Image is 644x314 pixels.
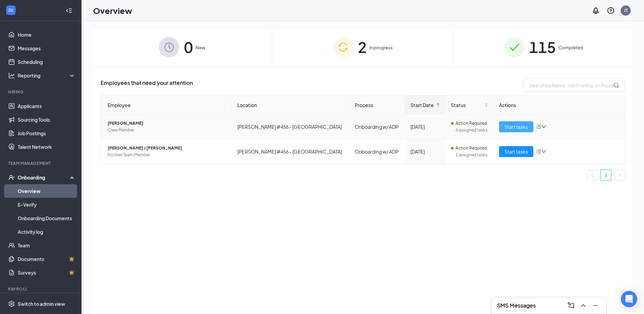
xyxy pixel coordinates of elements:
[101,96,232,115] th: Employee
[18,174,70,181] div: Onboarding
[18,126,76,140] a: Job Postings
[8,300,15,307] svg: Settings
[601,170,611,180] li: 1
[108,152,226,158] span: Kitchen Team Member
[445,96,494,115] th: Status
[18,225,76,239] a: Activity log
[8,286,74,292] div: Payroll
[18,239,76,252] a: Team
[587,170,598,180] li: Previous Page
[541,124,546,129] span: down
[369,44,393,51] span: In progress
[18,198,76,211] a: E-Verify
[108,127,226,134] span: Crew Member
[410,123,440,130] div: [DATE]
[504,148,528,155] span: Start tasks
[349,96,405,115] th: Process
[18,266,76,279] a: SurveysCrown
[499,146,533,157] button: Start tasks
[8,160,74,166] div: Team Management
[100,78,193,92] span: Employees that need your attention
[66,7,72,14] svg: Collapse
[499,121,533,132] button: Start tasks
[536,149,541,154] span: bars
[456,120,487,127] span: Action Required
[494,96,625,115] th: Actions
[451,101,483,109] span: Status
[108,120,226,127] span: [PERSON_NAME]
[567,301,575,310] svg: ComposeMessage
[410,101,435,109] span: Start Date
[18,72,76,79] div: Reporting
[349,139,405,164] td: Onboarding w/ ADP
[18,300,65,307] div: Switch to admin view
[18,41,76,55] a: Messages
[18,140,76,154] a: Talent Network
[601,170,611,180] a: 1
[497,302,536,309] h3: SMS Messages
[578,300,589,311] button: ChevronUp
[624,7,628,13] div: JT
[18,55,76,69] a: Scheduling
[18,28,76,41] a: Home
[541,149,546,154] span: down
[614,170,625,180] li: Next Page
[349,115,405,139] td: Onboarding w/ ADP
[579,301,587,310] svg: ChevronUp
[536,124,541,129] span: bars
[93,5,132,16] h1: Overview
[18,113,76,126] a: Sourcing Tools
[590,173,594,177] span: left
[523,78,625,92] input: Search by Name, Job Posting, or Process
[108,145,226,152] span: [PERSON_NAME] J [PERSON_NAME]
[590,300,601,311] button: Minimize
[232,139,350,164] td: [PERSON_NAME] #456 - [GEOGRAPHIC_DATA]
[232,96,350,115] th: Location
[618,173,622,177] span: right
[614,170,625,180] button: right
[18,184,76,198] a: Overview
[8,174,15,181] svg: UserCheck
[456,127,489,134] span: 6 assigned tasks
[18,252,76,266] a: DocumentsCrown
[566,300,576,311] button: ComposeMessage
[558,44,583,51] span: Completed
[196,44,205,51] span: New
[410,148,440,155] div: [DATE]
[456,152,489,158] span: 1 assigned tasks
[18,99,76,113] a: Applicants
[358,35,367,59] span: 2
[8,72,15,79] svg: Analysis
[591,301,600,310] svg: Minimize
[184,35,193,59] span: 0
[232,115,350,139] td: [PERSON_NAME] #456 - [GEOGRAPHIC_DATA]
[18,211,76,225] a: Onboarding Documents
[456,145,487,152] span: Action Required
[504,123,528,130] span: Start tasks
[592,6,600,15] svg: Notifications
[529,35,556,59] span: 115
[607,6,615,15] svg: QuestionInfo
[7,7,14,14] svg: WorkstreamLogo
[587,170,598,180] button: left
[621,291,637,307] div: Open Intercom Messenger
[8,89,74,95] div: Hiring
